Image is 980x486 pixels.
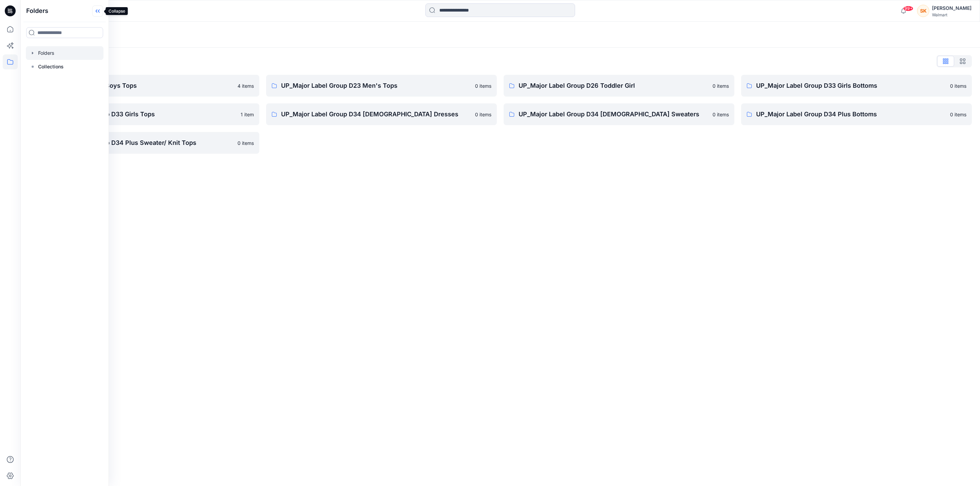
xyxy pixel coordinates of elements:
[44,110,236,119] p: UP_Major Label Group D33 Girls Tops
[741,103,972,125] a: UP_Major Label Group D34 Plus Bottoms0 items
[29,75,259,97] a: UP_Major Label D24 Boys Tops4 items
[29,132,259,154] a: UP_Major Label Group D34 Plus Sweater/ Knit Tops0 items
[266,103,497,125] a: UP_Major Label Group D34 [DEMOGRAPHIC_DATA] Dresses0 items
[44,138,233,148] p: UP_Major Label Group D34 Plus Sweater/ Knit Tops
[950,111,966,118] p: 0 items
[950,82,966,89] p: 0 items
[241,111,254,118] p: 1 item
[504,103,734,125] a: UP_Major Label Group D34 [DEMOGRAPHIC_DATA] Sweaters0 items
[475,82,491,89] p: 0 items
[475,111,491,118] p: 0 items
[917,5,929,17] div: SK
[519,81,708,90] p: UP_Major Label Group D26 Toddler Girl
[238,82,254,89] p: 4 items
[238,139,254,147] p: 0 items
[38,63,64,71] p: Collections
[29,103,259,125] a: UP_Major Label Group D33 Girls Tops1 item
[519,110,708,119] p: UP_Major Label Group D34 [DEMOGRAPHIC_DATA] Sweaters
[903,6,913,11] span: 99+
[44,81,233,90] p: UP_Major Label D24 Boys Tops
[713,111,729,118] p: 0 items
[741,75,972,97] a: UP_Major Label Group D33 Girls Bottoms0 items
[504,75,734,97] a: UP_Major Label Group D26 Toddler Girl0 items
[713,82,729,89] p: 0 items
[756,81,946,90] p: UP_Major Label Group D33 Girls Bottoms
[932,12,971,17] div: Walmart
[756,110,946,119] p: UP_Major Label Group D34 Plus Bottoms
[932,4,971,12] div: [PERSON_NAME]
[281,110,471,119] p: UP_Major Label Group D34 [DEMOGRAPHIC_DATA] Dresses
[281,81,471,90] p: UP_Major Label Group D23 Men's Tops
[266,75,497,97] a: UP_Major Label Group D23 Men's Tops0 items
